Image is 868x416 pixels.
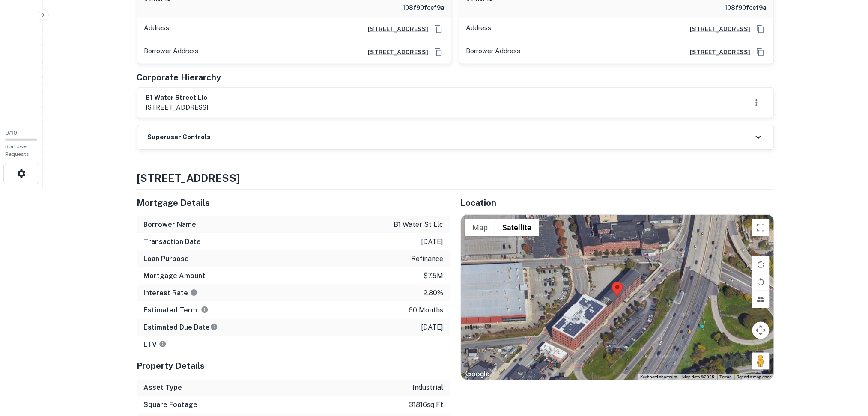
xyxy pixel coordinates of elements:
[752,273,770,291] button: Rotate map counterclockwise
[424,271,444,281] p: $7.5m
[424,288,444,298] p: 2.80%
[210,323,218,331] svg: Estimate is based on a standard schedule for this type of loan.
[466,23,492,36] p: Address
[144,383,182,393] h6: Asset Type
[409,400,444,410] p: 31816 sq ft
[201,306,209,314] svg: Term is based on a standard schedule for this type of loan.
[421,322,444,333] p: [DATE]
[413,383,444,393] p: industrial
[754,46,767,59] button: Copy Address
[752,322,770,339] button: Map camera controls
[720,375,732,380] a: Terms (opens in new tab)
[432,46,445,59] button: Copy Address
[144,237,201,247] h6: Transaction Date
[146,102,209,113] p: [STREET_ADDRESS]
[463,369,492,380] a: Open this area in Google Maps (opens a new window)
[394,220,444,230] p: b1 water st llc
[461,196,774,209] h5: Location
[752,256,770,273] button: Rotate map clockwise
[683,48,751,57] a: [STREET_ADDRESS]
[5,130,17,136] span: 0 / 10
[463,369,492,380] img: Google
[466,46,521,59] p: Borrower Address
[159,340,167,348] svg: LTVs displayed on the website are for informational purposes only and may be reported incorrectly...
[409,305,444,315] p: 60 months
[421,237,444,247] p: [DATE]
[190,289,198,297] svg: The interest rates displayed on the website are for informational purposes only and may be report...
[825,348,868,389] iframe: Chat Widget
[683,24,751,34] a: [STREET_ADDRESS]
[752,291,770,308] button: Tilt map
[146,93,209,103] h6: b1 water street llc
[144,254,189,264] h6: Loan Purpose
[144,322,218,333] h6: Estimated Due Date
[754,23,767,36] button: Copy Address
[148,132,211,142] h6: Superuser Controls
[144,305,209,315] h6: Estimated Term
[144,23,170,36] p: Address
[752,353,770,370] button: Drag Pegman onto the map to open Street View
[465,219,495,236] button: Show street map
[144,339,167,350] h6: LTV
[432,23,445,36] button: Copy Address
[144,288,198,298] h6: Interest Rate
[361,24,429,34] a: [STREET_ADDRESS]
[144,271,206,281] h6: Mortgage Amount
[5,143,29,157] span: Borrower Requests
[495,219,539,236] button: Show satellite imagery
[412,254,444,264] p: refinance
[137,170,774,186] h4: [STREET_ADDRESS]
[641,374,677,380] button: Keyboard shortcuts
[144,46,199,59] p: Borrower Address
[441,339,444,350] p: -
[137,360,450,373] h5: Property Details
[737,375,771,380] a: Report a map error
[144,400,198,410] h6: Square Footage
[752,219,770,236] button: Toggle fullscreen view
[137,71,221,84] h5: Corporate Hierarchy
[137,196,450,209] h5: Mortgage Details
[144,220,197,230] h6: Borrower Name
[361,48,429,57] a: [STREET_ADDRESS]
[683,375,715,380] span: Map data ©2025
